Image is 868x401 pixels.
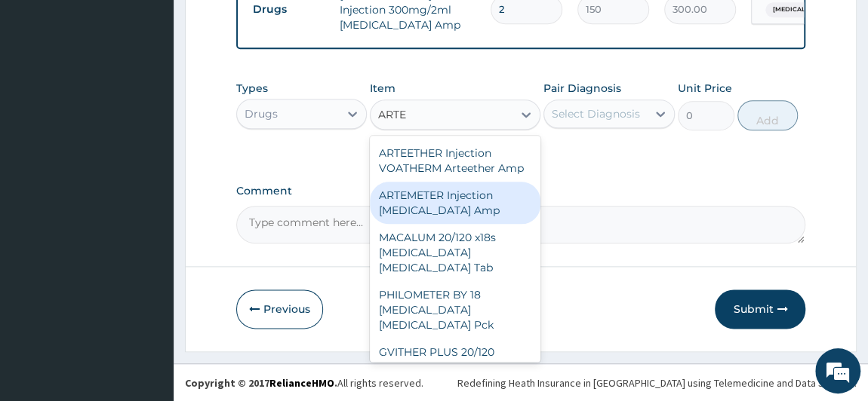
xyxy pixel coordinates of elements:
button: Submit [715,289,805,329]
div: PHILOMETER BY 18 [MEDICAL_DATA] [MEDICAL_DATA] Pck [370,281,540,338]
div: Drugs [245,106,278,121]
div: ARTEETHER Injection VOATHERM Arteether Amp [370,139,540,182]
span: [MEDICAL_DATA] [765,2,836,17]
img: d_794563401_company_1708531726252_794563401 [28,75,61,113]
label: Unit Price [678,81,732,96]
div: Redefining Heath Insurance in [GEOGRAPHIC_DATA] using Telemedicine and Data Science! [457,375,857,390]
textarea: Type your message and hit 'Enter' [8,253,288,305]
button: Add [737,100,798,130]
div: Minimize live chat window [248,8,284,44]
label: Comment [236,185,806,197]
div: Chat with us now [78,84,254,104]
span: We're online! [88,110,208,262]
label: Item [370,81,396,96]
button: Previous [236,289,323,329]
a: RelianceHMO [269,376,334,390]
strong: Copyright © 2017 . [185,376,337,390]
div: ARTEMETER Injection [MEDICAL_DATA] Amp [370,182,540,224]
div: Select Diagnosis [552,106,640,121]
label: Pair Diagnosis [543,81,621,96]
label: Types [236,82,268,95]
div: MACALUM 20/120 x18s [MEDICAL_DATA] [MEDICAL_DATA] Tab [370,224,540,281]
